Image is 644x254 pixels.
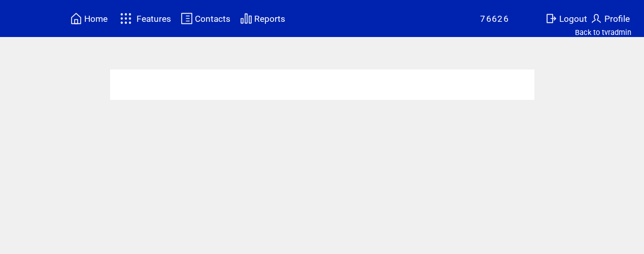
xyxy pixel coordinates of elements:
a: Logout [544,11,589,26]
img: contacts.svg [181,12,193,25]
img: exit.svg [545,12,557,25]
img: profile.svg [590,12,602,25]
span: 76626 [480,14,509,24]
a: Home [69,11,109,26]
span: Home [84,14,108,24]
img: chart.svg [240,12,252,25]
span: Features [137,14,171,24]
span: Logout [559,14,587,24]
img: home.svg [70,12,82,25]
span: Reports [254,14,285,24]
span: Contacts [195,14,230,24]
img: features.svg [117,10,135,27]
a: Features [116,9,173,28]
a: Contacts [179,11,232,26]
a: Back to tvradmin [575,28,631,37]
a: Reports [239,11,287,26]
span: Profile [604,14,630,24]
a: Profile [589,11,631,26]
